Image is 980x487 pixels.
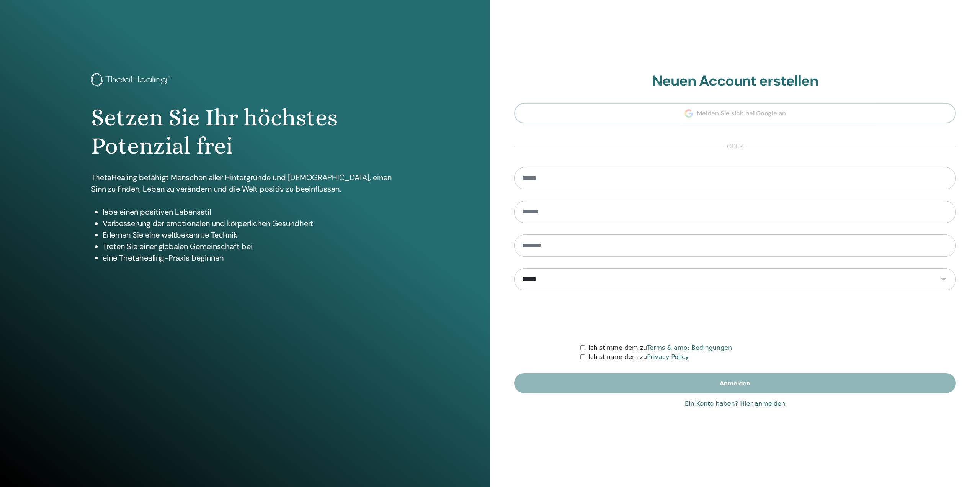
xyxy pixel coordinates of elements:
[677,302,793,332] iframe: reCAPTCHA
[685,399,785,408] a: Ein Konto haben? Hier anmelden
[103,241,399,252] li: Treten Sie einer globalen Gemeinschaft bei
[647,344,732,351] a: Terms & amp; Bedingungen
[103,206,399,218] li: lebe einen positiven Lebensstil
[723,142,747,151] span: oder
[91,172,399,195] p: ThetaHealing befähigt Menschen aller Hintergründe und [DEMOGRAPHIC_DATA], einen Sinn zu finden, L...
[647,353,689,361] a: Privacy Policy
[91,103,399,161] h1: Setzen Sie Ihr höchstes Potenzial frei
[514,72,956,90] h2: Neuen Account erstellen
[588,353,689,362] label: Ich stimme dem zu
[588,343,732,353] label: Ich stimme dem zu
[103,229,399,241] li: Erlernen Sie eine weltbekannte Technik
[103,218,399,229] li: Verbesserung der emotionalen und körperlichen Gesundheit
[103,252,399,264] li: eine Thetahealing-Praxis beginnen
